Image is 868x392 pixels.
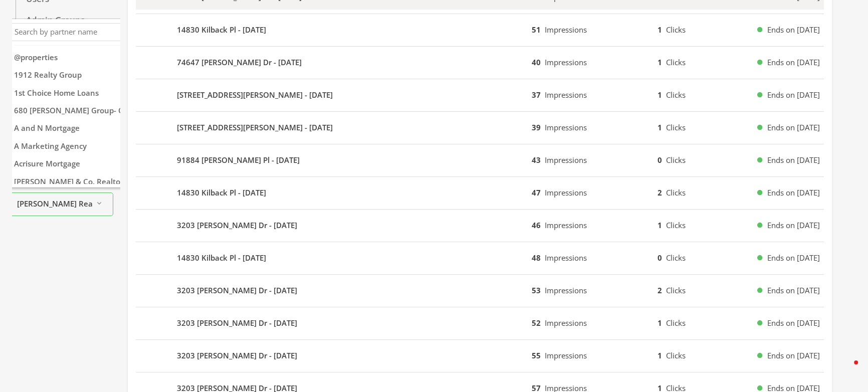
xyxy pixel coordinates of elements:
span: Ends on [DATE] [767,154,820,166]
b: 40 [531,57,540,67]
b: 1 [658,350,662,360]
span: Clicks [666,253,686,263]
span: Ends on [DATE] [767,350,820,361]
a: Admin Groups [16,10,113,31]
b: 53 [531,285,540,295]
span: A Marketing Agency [14,141,87,151]
span: Clicks [666,285,686,295]
span: Impressions [544,122,586,132]
span: Ends on [DATE] [767,252,820,264]
b: 3203 [PERSON_NAME] Dr - [DATE] [177,220,297,231]
button: 3203 [PERSON_NAME] Dr - [DATE]55Impressions1ClicksEnds on [DATE] [136,344,824,368]
span: Ends on [DATE] [767,285,820,296]
button: 3203 [PERSON_NAME] Dr - [DATE]46Impressions1ClicksEnds on [DATE] [136,214,824,238]
b: 2 [658,285,662,295]
b: 1 [658,90,662,100]
button: 3203 [PERSON_NAME] Dr - [DATE]52Impressions1ClicksEnds on [DATE] [136,311,824,335]
input: Search by partner name [13,26,152,39]
iframe: Intercom live chat [834,358,858,382]
b: 46 [531,220,540,230]
span: Clicks [666,122,686,132]
span: Impressions [544,350,586,360]
b: 0 [658,253,662,263]
span: Clicks [666,187,686,198]
button: [STREET_ADDRESS][PERSON_NAME] - [DATE]37Impressions1ClicksEnds on [DATE] [136,83,824,107]
button: [PERSON_NAME] Realty [6,193,113,217]
button: A and N Mortgage [10,121,164,136]
span: Ends on [DATE] [767,220,820,231]
span: Ends on [DATE] [767,187,820,199]
b: 91884 [PERSON_NAME] Pl - [DATE] [177,154,300,166]
b: 3203 [PERSON_NAME] Dr - [DATE] [177,285,297,296]
b: 3203 [PERSON_NAME] Dr - [DATE] [177,317,297,329]
b: 2 [658,187,662,198]
span: Ends on [DATE] [767,57,820,68]
b: 51 [531,25,540,35]
b: 47 [531,187,540,198]
span: Impressions [544,253,586,263]
span: Ends on [DATE] [767,89,820,101]
span: Impressions [544,285,586,295]
span: Clicks [666,220,686,230]
b: 55 [531,350,540,360]
span: Ends on [DATE] [767,317,820,329]
b: 74647 [PERSON_NAME] Dr - [DATE] [177,57,302,68]
span: 1st Choice Home Loans [14,88,99,98]
button: 91884 [PERSON_NAME] Pl - [DATE]43Impressions0ClicksEnds on [DATE] [136,148,824,172]
span: Impressions [544,155,586,165]
span: Impressions [544,187,586,198]
button: 14830 Kilback Pl - [DATE]47Impressions2ClicksEnds on [DATE] [136,181,824,205]
b: 0 [658,155,662,165]
b: 14830 Kilback Pl - [DATE] [177,252,266,264]
b: 1 [658,122,662,132]
span: Impressions [544,57,586,67]
span: Clicks [666,25,686,35]
b: 1 [658,57,662,67]
b: 1 [658,220,662,230]
span: Impressions [544,90,586,100]
b: 1 [658,25,662,35]
span: Impressions [544,25,586,35]
button: 3203 [PERSON_NAME] Dr - [DATE]53Impressions2ClicksEnds on [DATE] [136,279,824,303]
span: [PERSON_NAME] & Co. Realtors [14,176,127,186]
button: [PERSON_NAME] & Co. Realtors [10,174,164,189]
span: Acrisure Mortgage [14,159,80,169]
button: 1st Choice Home Loans [10,85,164,101]
b: 3203 [PERSON_NAME] Dr - [DATE] [177,350,297,361]
b: 1 [658,318,662,328]
button: 1912 Realty Group [10,68,164,83]
b: 37 [531,90,540,100]
b: 14830 Kilback Pl - [DATE] [177,24,266,36]
span: A and N Mortgage [14,123,80,133]
b: 43 [531,155,540,165]
button: A Marketing Agency [10,138,164,154]
b: 52 [531,318,540,328]
span: Clicks [666,318,686,328]
b: 14830 Kilback Pl - [DATE] [177,187,266,199]
b: 39 [531,122,540,132]
button: @properties [10,50,164,65]
span: Clicks [666,57,686,67]
b: [STREET_ADDRESS][PERSON_NAME] - [DATE] [177,122,333,133]
span: [PERSON_NAME] Realty [17,198,92,210]
span: Clicks [666,155,686,165]
b: [STREET_ADDRESS][PERSON_NAME] - [DATE] [177,89,333,101]
button: [STREET_ADDRESS][PERSON_NAME] - [DATE]39Impressions1ClicksEnds on [DATE] [136,116,824,140]
button: 14830 Kilback Pl - [DATE]51Impressions1ClicksEnds on [DATE] [136,18,824,42]
span: Clicks [666,90,686,100]
span: @properties [14,52,58,62]
span: Ends on [DATE] [767,122,820,133]
span: Impressions [544,220,586,230]
button: Acrisure Mortgage [10,156,164,172]
span: Impressions [544,318,586,328]
span: 680 [PERSON_NAME] Group- Compass [14,105,151,115]
span: Ends on [DATE] [767,24,820,36]
button: 74647 [PERSON_NAME] Dr - [DATE]40Impressions1ClicksEnds on [DATE] [136,51,824,75]
button: 14830 Kilback Pl - [DATE]48Impressions0ClicksEnds on [DATE] [136,246,824,270]
b: 48 [531,253,540,263]
div: [PERSON_NAME] Realty [6,19,168,188]
span: 1912 Realty Group [14,70,82,80]
button: 680 [PERSON_NAME] Group- Compass [10,103,164,118]
span: Clicks [666,350,686,360]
